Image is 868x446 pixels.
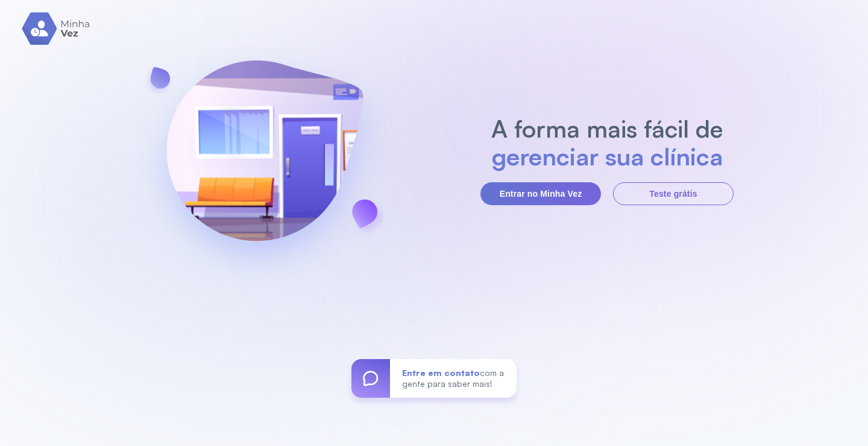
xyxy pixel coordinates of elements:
[485,115,729,142] h2: A forma mais fácil de
[351,359,517,398] a: Entre em contatocom a gente para saber mais!
[485,142,729,170] h2: gerenciar sua clínica
[402,368,480,378] span: Entre em contato
[613,182,734,205] button: Teste grátis
[480,182,601,205] button: Entrar no Minha Vez
[22,12,91,45] img: logo.svg
[134,28,395,291] img: banner-login.svg
[390,359,517,398] div: com a gente para saber mais!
